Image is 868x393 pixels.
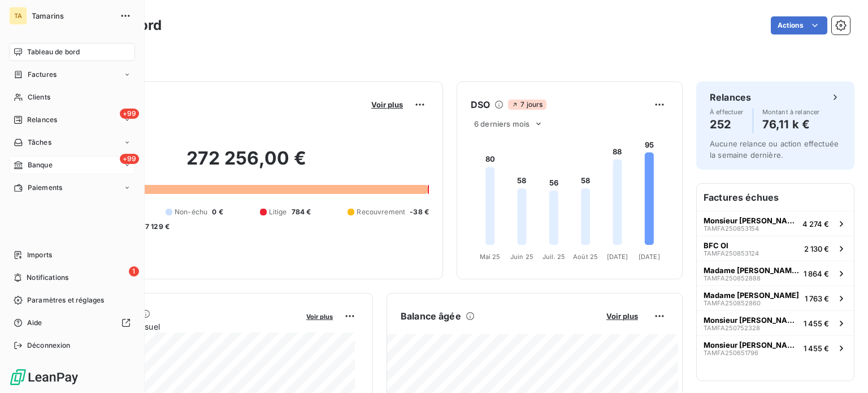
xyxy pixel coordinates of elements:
[542,253,565,261] tspan: Juil. 25
[27,273,68,283] span: Notifications
[573,253,598,261] tspan: Août 25
[27,115,57,125] span: Relances
[9,7,27,25] div: TA
[804,344,829,353] span: 1 455 €
[64,321,298,332] span: Chiffre d'affaires mensuel
[269,207,287,217] span: Litige
[704,325,760,331] span: TAMFA250752328
[120,154,139,164] span: +99
[292,207,311,217] span: 784 €
[802,219,829,228] span: 4 274 €
[175,207,207,217] span: Non-échu
[830,355,857,382] iframe: Intercom live chat
[697,211,854,236] button: Monsieur [PERSON_NAME] [PERSON_NAME]TAMFA2508531544 274 €
[27,340,71,351] span: Déconnexion
[697,286,854,310] button: Madame [PERSON_NAME]TAMFA2508528601 763 €
[704,225,759,232] span: TAMFA250853154
[804,269,829,278] span: 1 864 €
[28,92,50,102] span: Clients
[474,119,530,128] span: 6 derniers mois
[410,207,429,217] span: -38 €
[142,222,170,232] span: -7 129 €
[762,109,820,115] span: Montant à relancer
[697,335,854,360] button: Monsieur [PERSON_NAME]TAMFA2506517961 455 €
[704,250,759,257] span: TAMFA250853124
[27,250,52,260] span: Imports
[704,266,799,275] span: Madame [PERSON_NAME] [PERSON_NAME]
[508,100,546,110] span: 7 jours
[710,115,744,133] h4: 252
[357,207,405,217] span: Recouvrement
[27,295,104,305] span: Paramètres et réglages
[129,266,139,277] span: 1
[28,137,51,148] span: Tâches
[303,311,336,321] button: Voir plus
[401,309,461,323] h6: Balance âgée
[64,147,429,181] h2: 272 256,00 €
[697,236,854,261] button: BFC OITAMFA2508531242 130 €
[771,16,827,34] button: Actions
[28,70,57,80] span: Factures
[32,11,113,20] span: Tamarins
[704,349,758,356] span: TAMFA250651796
[371,100,403,109] span: Voir plus
[368,100,406,110] button: Voir plus
[710,109,744,115] span: À effectuer
[704,291,799,300] span: Madame [PERSON_NAME]
[704,275,761,282] span: TAMFA250852888
[704,340,799,349] span: Monsieur [PERSON_NAME]
[480,253,501,261] tspan: Mai 25
[697,310,854,335] button: Monsieur [PERSON_NAME]TAMFA2507523281 455 €
[603,311,641,321] button: Voir plus
[762,115,820,133] h4: 76,11 k €
[9,314,135,332] a: Aide
[27,47,80,57] span: Tableau de bord
[27,318,42,328] span: Aide
[804,319,829,328] span: 1 455 €
[120,109,139,119] span: +99
[697,261,854,286] button: Madame [PERSON_NAME] [PERSON_NAME]TAMFA2508528881 864 €
[606,312,638,321] span: Voir plus
[805,294,829,303] span: 1 763 €
[471,98,490,111] h6: DSO
[704,300,761,306] span: TAMFA250852860
[28,183,62,193] span: Paiements
[306,313,333,321] span: Voir plus
[704,216,798,225] span: Monsieur [PERSON_NAME] [PERSON_NAME]
[710,139,839,159] span: Aucune relance ou action effectuée la semaine dernière.
[639,253,660,261] tspan: [DATE]
[704,316,799,325] span: Monsieur [PERSON_NAME]
[710,90,751,104] h6: Relances
[28,160,53,170] span: Banque
[9,368,79,386] img: Logo LeanPay
[510,253,533,261] tspan: Juin 25
[704,241,728,250] span: BFC OI
[607,253,628,261] tspan: [DATE]
[804,244,829,253] span: 2 130 €
[212,207,223,217] span: 0 €
[697,184,854,211] h6: Factures échues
